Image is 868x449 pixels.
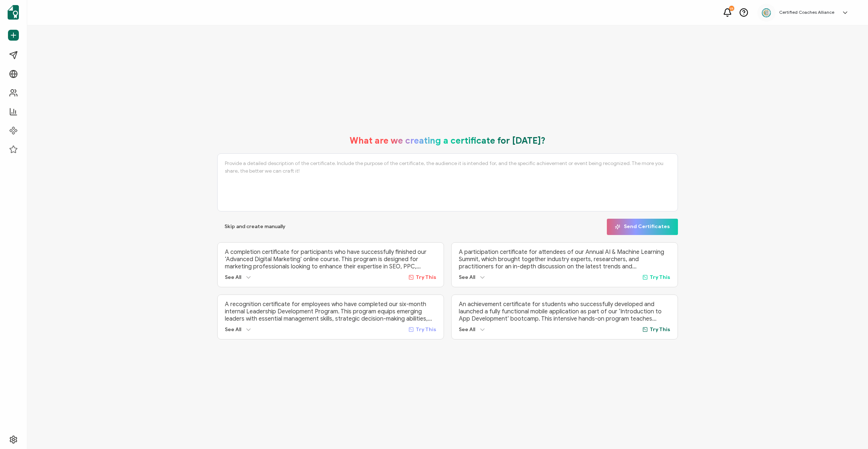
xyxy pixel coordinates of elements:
[225,274,241,280] span: See All
[459,326,475,333] span: See All
[729,6,734,11] div: 23
[225,326,241,333] span: See All
[8,5,19,20] img: sertifier-logomark-colored.svg
[650,274,670,280] span: Try This
[459,274,475,280] span: See All
[615,224,670,230] span: Send Certificates
[217,219,293,235] button: Skip and create manually
[459,248,670,270] p: A participation certificate for attendees of our Annual AI & Machine Learning Summit, which broug...
[416,326,436,333] span: Try This
[779,10,834,15] h5: Certified Coaches Alliance
[225,248,436,270] p: A completion certificate for participants who have successfully finished our ‘Advanced Digital Ma...
[225,224,285,229] span: Skip and create manually
[650,326,670,333] span: Try This
[225,301,436,322] p: A recognition certificate for employees who have completed our six-month internal Leadership Deve...
[832,414,868,449] iframe: Chat Widget
[761,7,772,18] img: 2aa27aa7-df99-43f9-bc54-4d90c804c2bd.png
[607,219,678,235] button: Send Certificates
[350,135,546,146] h1: What are we creating a certificate for [DATE]?
[459,301,670,322] p: An achievement certificate for students who successfully developed and launched a fully functiona...
[416,274,436,280] span: Try This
